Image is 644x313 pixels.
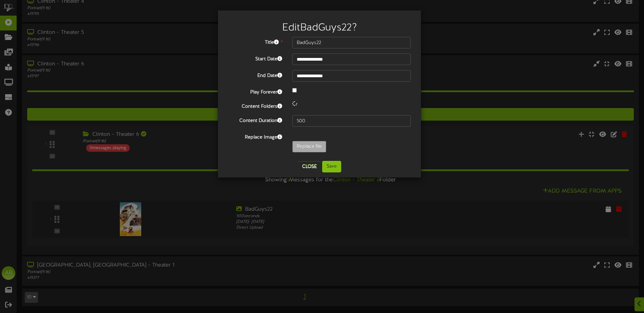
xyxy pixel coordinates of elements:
label: Start Date [223,54,287,63]
label: Play Forever [223,87,287,96]
button: Close [298,161,321,172]
label: End Date [223,70,287,79]
label: Content Duration [223,115,287,124]
label: Content Folders [223,101,287,110]
label: Replace Image [223,132,287,141]
label: Title [223,37,287,46]
input: 15 [292,115,411,127]
input: Title [292,37,411,48]
button: Save [322,161,341,172]
h2: Edit BadGuys22 ? [228,22,411,34]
